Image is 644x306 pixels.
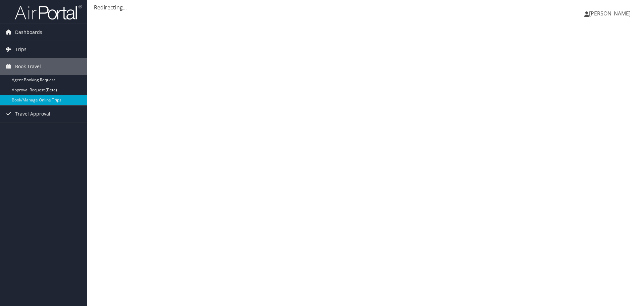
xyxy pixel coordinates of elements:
[15,4,82,20] img: airportal-logo.png
[584,3,637,24] a: [PERSON_NAME]
[15,24,42,41] span: Dashboards
[589,10,631,17] span: [PERSON_NAME]
[15,41,26,58] span: Trips
[15,105,50,122] span: Travel Approval
[15,58,41,75] span: Book Travel
[94,3,637,11] div: Redirecting...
